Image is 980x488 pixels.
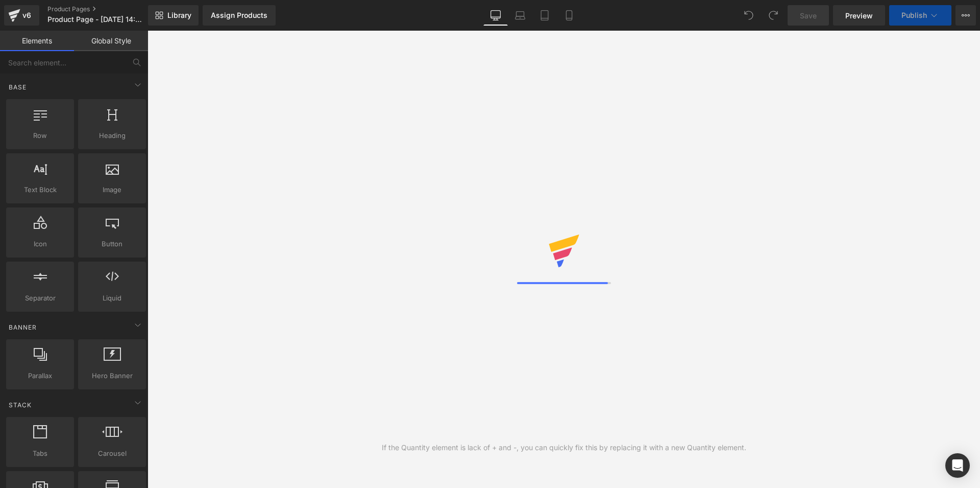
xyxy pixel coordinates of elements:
div: Open Intercom Messenger [945,453,970,478]
button: Undo [739,5,759,26]
button: Redo [763,5,783,26]
span: Row [9,130,71,141]
span: Banner [8,322,38,332]
a: Mobile [557,5,581,26]
span: Image [81,184,143,195]
a: Desktop [483,5,508,26]
span: Library [167,11,191,20]
span: Base [8,82,28,92]
span: Stack [8,400,33,410]
button: Publish [889,5,951,26]
div: v6 [20,9,33,22]
div: If the Quantity element is lack of + and -, you can quickly fix this by replacing it with a new Q... [382,442,746,453]
span: Button [81,239,143,249]
span: Text Block [9,184,71,195]
span: Separator [9,293,71,304]
span: Heading [81,130,143,141]
a: v6 [4,5,39,26]
span: Product Page - [DATE] 14:42:40 [47,15,145,24]
span: Hero Banner [81,370,143,381]
button: More [955,5,976,26]
a: New Library [148,5,199,26]
a: Product Pages [47,5,165,13]
span: Tabs [9,448,71,459]
span: Publish [901,11,927,19]
a: Preview [833,5,885,26]
a: Tablet [532,5,557,26]
a: Laptop [508,5,532,26]
a: Global Style [74,31,148,51]
span: Parallax [9,370,71,381]
span: Liquid [81,293,143,304]
span: Carousel [81,448,143,459]
span: Preview [845,10,873,21]
div: Assign Products [211,11,267,19]
span: Save [800,10,817,21]
span: Icon [9,239,71,249]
